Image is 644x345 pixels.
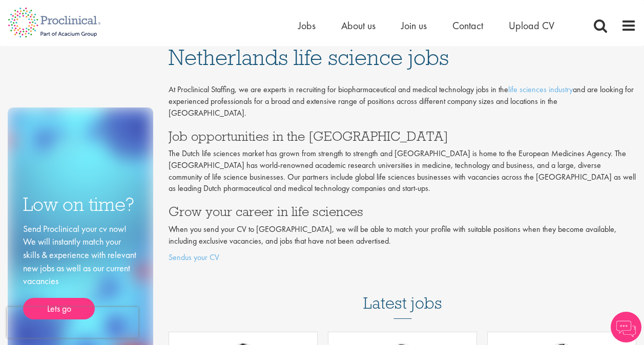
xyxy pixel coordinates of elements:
span: Netherlands life science jobs [169,44,449,71]
div: Send Proclinical your cv now! We will instantly match your skills & experience with relevant new ... [23,222,138,319]
p: At Proclinical Staffing, we are experts in recruiting for biopharmaceutical and medical technolog... [169,84,636,119]
a: life sciences industry [508,84,573,95]
h3: Grow your career in life sciences [169,205,636,218]
iframe: reCAPTCHA [7,307,138,338]
p: When you send your CV to [GEOGRAPHIC_DATA], we will be able to match your profile with suitable p... [169,224,636,247]
a: Upload CV [509,19,554,32]
a: Lets go [23,298,95,319]
a: Jobs [298,19,316,32]
p: The Dutch life sciences market has grown from strength to strength and [GEOGRAPHIC_DATA] is home ... [169,148,636,195]
h3: Job opportunities in the [GEOGRAPHIC_DATA] [169,130,636,143]
h3: Latest jobs [363,269,442,319]
img: Chatbot [611,312,641,342]
a: Sendus your CV [169,252,219,263]
a: Contact [452,19,483,32]
a: Join us [401,19,427,32]
h3: Low on time? [23,195,138,214]
a: About us [341,19,376,32]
